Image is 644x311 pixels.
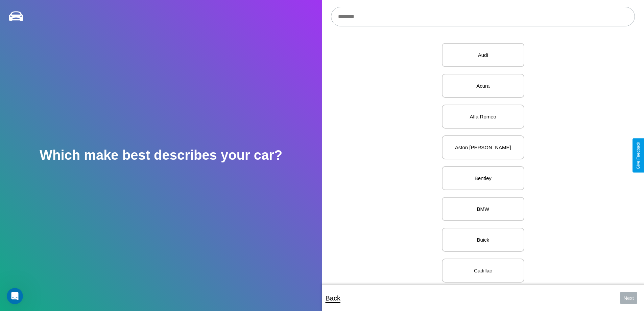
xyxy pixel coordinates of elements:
[449,266,517,275] p: Cadillac
[449,235,517,244] p: Buick
[7,288,23,304] iframe: Intercom live chat
[449,143,517,152] p: Aston [PERSON_NAME]
[636,142,641,169] div: Give Feedback
[620,292,637,304] button: Next
[40,148,282,163] h2: Which make best describes your car?
[449,204,517,214] p: BMW
[449,50,517,60] p: Audi
[326,292,340,304] p: Back
[449,81,517,90] p: Acura
[449,112,517,121] p: Alfa Romeo
[449,174,517,183] p: Bentley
